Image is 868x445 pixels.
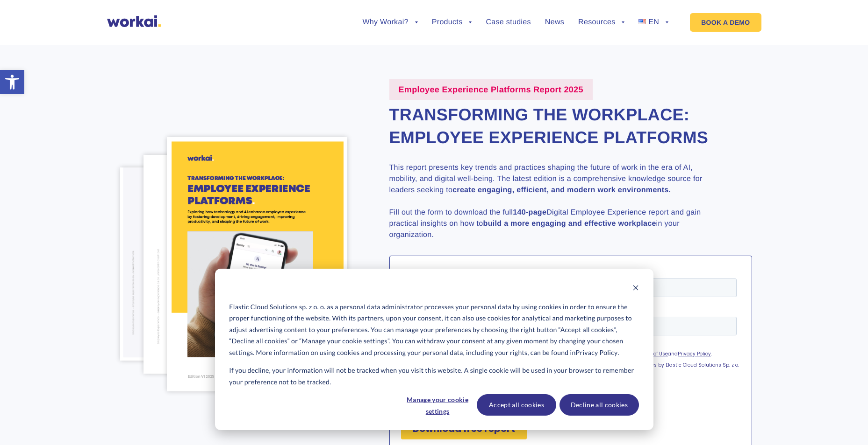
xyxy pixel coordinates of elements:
p: If you decline, your information will not be tracked when you visit this website. A single cookie... [229,365,638,388]
strong: 140-page [513,209,546,216]
a: Products [432,19,472,26]
a: News [545,19,564,26]
label: Employee Experience Platforms Report 2025 [389,79,593,100]
strong: build a more engaging and effective workplace [483,220,656,228]
p: This report presents key trends and practices shaping the future of work in the era of AI, mobili... [389,162,717,241]
img: DEX-2024-v2.2.png [167,137,347,391]
a: Resources [578,19,624,26]
span: EN [648,18,659,26]
a: BOOK A DEMO [690,13,761,32]
button: Manage your cookie settings [402,394,473,416]
strong: create engaging, efficient, and modern work environments. [452,186,671,194]
div: Cookie banner [215,269,653,430]
a: Case studies [486,19,531,26]
a: Privacy Policy [576,347,618,359]
button: Accept all cookies [477,394,556,416]
h2: Transforming the Workplace: Employee Experience Platforms [389,104,752,149]
p: Elastic Cloud Solutions sp. z o. o. as a personal data administrator processes your personal data... [229,301,638,359]
button: Decline all cookies [560,394,639,416]
img: DEX-2024-str-8.png [143,155,298,374]
button: Dismiss cookie banner [632,283,639,295]
a: EN [638,19,668,26]
a: Why Workai? [362,19,417,26]
img: DEX-2024-str-30.png [120,167,257,361]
